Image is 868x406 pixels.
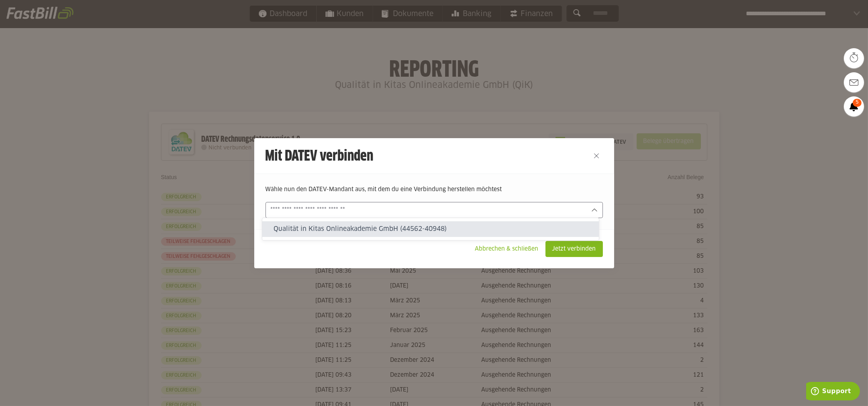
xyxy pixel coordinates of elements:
p: Wähle nun den DATEV-Mandant aus, mit dem du eine Verbindung herstellen möchtest [266,185,603,194]
sl-option: Qualität in Kitas Onlineakademie GmbH (44562-40948) [262,221,599,237]
span: 5 [853,99,862,107]
a: 5 [844,96,864,116]
sl-button: Jetzt verbinden [545,241,603,257]
sl-button: Abbrechen & schließen [468,241,545,257]
iframe: Öffnet ein Widget, in dem Sie weitere Informationen finden [806,382,860,402]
